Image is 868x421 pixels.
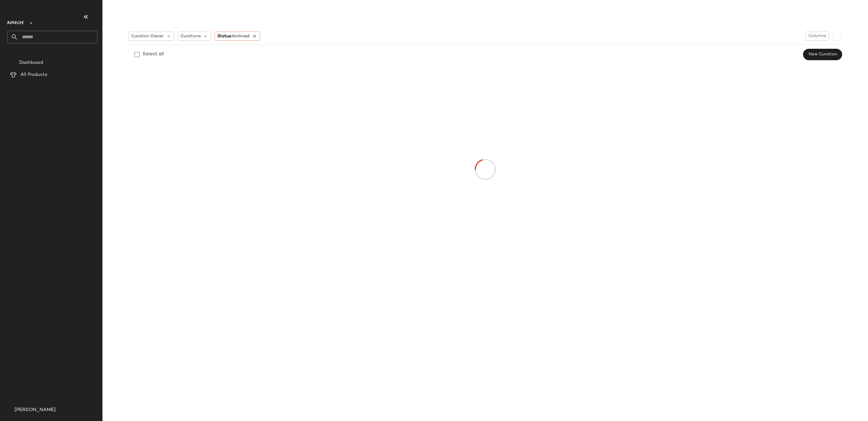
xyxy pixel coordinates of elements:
div: Select all [143,51,164,58]
span: Revolve [7,16,24,27]
button: Columns [805,32,829,41]
span: [PERSON_NAME] [14,407,56,414]
span: New Curation [808,52,837,57]
span: Dashboard [19,59,43,66]
span: Archived [232,34,250,39]
span: Curations [181,33,201,39]
span: Status: [217,33,250,39]
button: New Curation [803,49,842,60]
span: Columns [808,34,826,39]
span: All Products [20,71,47,78]
span: Curation Owner [131,33,164,39]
